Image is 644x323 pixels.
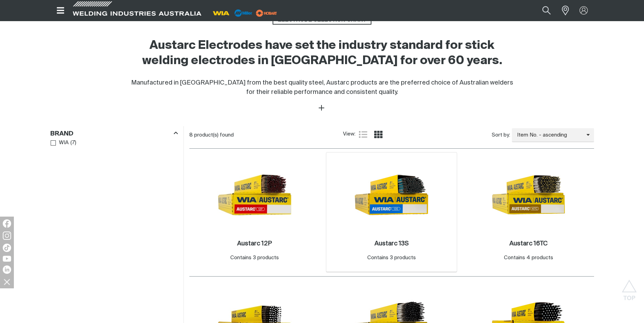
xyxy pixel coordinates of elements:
div: Contains 4 products [504,254,553,262]
a: List view [359,130,367,139]
img: Facebook [3,219,11,228]
img: Austarc 12P [217,158,292,232]
img: Instagram [3,232,11,240]
div: Contains 3 products [367,254,416,262]
a: Austarc 16TC [509,240,548,248]
a: WIA [51,138,69,148]
span: product(s) found [194,132,234,138]
h2: Austarc 13S [375,241,409,247]
input: Product name or item number... [526,3,558,18]
img: LinkedIn [3,265,11,274]
h2: Austarc 12P [237,241,272,247]
ul: Brand [51,138,178,148]
button: Scroll to top [621,280,637,295]
section: Product list controls [189,126,594,144]
span: ( 7 ) [70,139,76,147]
h2: Austarc 16TC [509,241,548,247]
span: Item No. - ascending [512,131,586,139]
button: Search products [535,3,558,18]
h3: Brand [50,130,74,138]
img: Austarc 13S [354,158,429,232]
a: Austarc 13S [375,240,409,248]
img: YouTube [3,256,11,262]
img: hide socials [1,276,13,288]
span: Sort by: [492,131,510,139]
div: Contains 3 products [230,254,279,262]
div: 8 [189,132,343,139]
aside: Filters [50,126,178,148]
a: Austarc 12P [237,240,272,248]
img: TikTok [3,244,11,252]
a: miller [254,10,279,16]
h2: Austarc Electrodes have set the industry standard for stick welding electrodes in [GEOGRAPHIC_DAT... [127,38,518,69]
img: Austarc 16TC [491,158,566,232]
span: WIA [59,139,69,147]
div: Brand [50,129,178,138]
span: Manufactured in [GEOGRAPHIC_DATA] from the best quality steel, Austarc products are the preferred... [131,80,513,95]
span: View: [343,130,355,138]
img: miller [254,8,279,18]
